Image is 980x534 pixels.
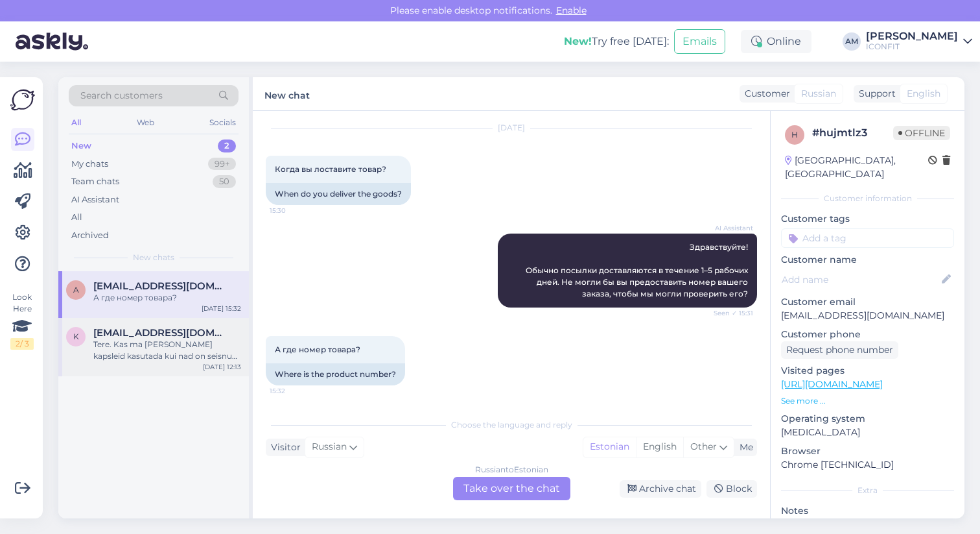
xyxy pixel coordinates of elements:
[781,412,954,426] p: Operating system
[866,42,958,52] div: ICONFIT
[218,140,236,152] div: 2
[781,212,954,226] p: Customer tags
[791,130,798,140] span: h
[93,292,241,304] div: А где номер товара?
[203,362,241,372] div: [DATE] 12:13
[453,477,570,500] div: Take over the chat
[264,85,310,103] label: New chat
[69,114,84,131] div: All
[583,437,636,457] div: Estonian
[202,304,241,313] div: [DATE] 15:32
[706,480,757,498] div: Block
[785,154,928,181] div: [GEOGRAPHIC_DATA], [GEOGRAPHIC_DATA]
[781,378,883,390] a: [URL][DOMAIN_NAME]
[73,285,79,295] span: a
[266,419,757,431] div: Choose the language and reply
[266,441,301,454] div: Visitor
[781,309,954,322] p: [EMAIL_ADDRESS][DOMAIN_NAME]
[781,395,954,407] p: See more ...
[93,280,228,292] span: alatichomirova76@gmail.com
[781,364,954,378] p: Visited pages
[564,35,592,47] b: New!
[133,252,174,263] span: New chats
[866,31,958,42] div: [PERSON_NAME]
[73,332,79,341] span: k
[275,164,386,174] span: Когда вы лоставите товар?
[781,253,954,267] p: Customer name
[270,206,318,215] span: 15:30
[907,87,940,101] span: English
[781,504,954,518] p: Notes
[781,228,954,248] input: Add a tag
[71,211,82,224] div: All
[705,223,753,233] span: AI Assistant
[552,5,590,16] span: Enable
[93,327,228,339] span: kaijamaie@gmail.com
[674,29,725,54] button: Emails
[781,458,954,472] p: Chrome [TECHNICAL_ID]
[71,140,91,152] div: New
[781,295,954,309] p: Customer email
[475,464,548,476] div: Russian to Estonian
[270,386,318,396] span: 15:32
[705,308,753,318] span: Seen ✓ 15:31
[208,158,236,171] div: 99+
[741,30,811,53] div: Online
[781,485,954,496] div: Extra
[854,87,896,101] div: Support
[781,328,954,341] p: Customer phone
[207,114,239,131] div: Socials
[312,440,347,454] span: Russian
[781,444,954,458] p: Browser
[620,480,701,498] div: Archive chat
[740,87,790,101] div: Customer
[893,126,950,140] span: Offline
[526,242,750,298] span: Здравствуйте! Обычно посылки доставляются в течение 1–5 рабочих дней. Не могли бы вы предоставить...
[266,122,757,134] div: [DATE]
[213,175,236,188] div: 50
[71,229,109,242] div: Archived
[275,345,360,354] span: А где номер товара?
[782,273,939,287] input: Add name
[93,339,241,362] div: Tere. Kas ma [PERSON_NAME] kapsleid kasutada kui nad on seisnud soojas? Tänan
[843,32,861,51] div: AM
[266,183,411,205] div: When do you deliver the goods?
[866,31,972,52] a: [PERSON_NAME]ICONFIT
[801,87,836,101] span: Russian
[10,338,34,350] div: 2 / 3
[10,88,35,112] img: Askly Logo
[636,437,683,457] div: English
[266,363,405,385] div: Where is the product number?
[734,441,753,454] div: Me
[134,114,157,131] div: Web
[564,34,669,49] div: Try free [DATE]:
[71,175,119,188] div: Team chats
[781,341,898,359] div: Request phone number
[781,426,954,439] p: [MEDICAL_DATA]
[812,125,893,141] div: # hujmtlz3
[781,193,954,204] div: Customer information
[80,89,163,103] span: Search customers
[690,441,717,452] span: Other
[71,193,119,206] div: AI Assistant
[10,291,34,350] div: Look Here
[71,158,108,171] div: My chats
